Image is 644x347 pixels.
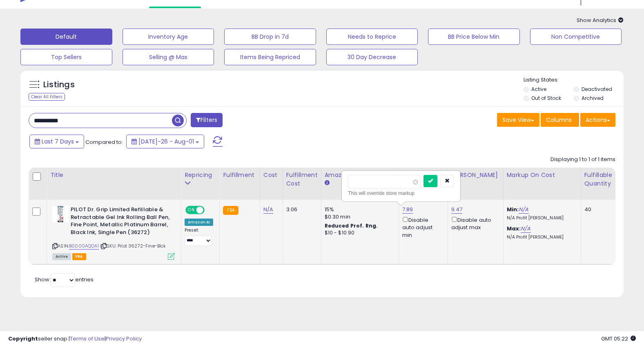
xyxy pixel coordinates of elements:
div: Clear All Filters [29,93,65,101]
button: Non Competitive [530,29,622,45]
button: BB Drop in 7d [224,29,316,45]
a: Terms of Use [70,335,105,343]
span: Last 7 Days [42,137,74,146]
button: BB Price Below Min [428,29,520,45]
span: Show Analytics [577,16,624,24]
b: Min: [507,206,519,213]
a: N/A [521,225,530,233]
b: PILOT Dr. Grip Limited Refillable & Retractable Gel Ink Rolling Ball Pen, Fine Point, Metallic Pl... [71,206,170,238]
button: [DATE]-26 - Aug-01 [126,135,204,148]
div: Cost [263,171,279,179]
div: $10 - $10.90 [325,230,392,236]
button: Filters [191,113,223,127]
div: 15% [325,206,392,213]
a: N/A [263,206,273,214]
div: seller snap | | [8,335,142,343]
span: Show: entries [35,276,94,283]
span: Columns [546,116,572,124]
button: Columns [541,113,579,127]
span: Compared to: [85,138,123,146]
a: 9.47 [451,206,463,214]
div: [PERSON_NAME] [451,171,500,179]
div: Displaying 1 to 1 of 1 items [550,156,615,164]
div: Fulfillment [223,171,256,179]
button: Top Sellers [20,49,112,65]
button: 30 Day Decrease [326,49,418,65]
div: Amazon AI [185,219,213,226]
img: 411dxre5ggL._SL40_.jpg [52,206,69,222]
button: Actions [580,113,615,127]
small: Amazon Fees. [325,179,330,187]
label: Deactivated [582,86,612,93]
span: ON [186,207,196,214]
th: The percentage added to the cost of goods (COGS) that forms the calculator for Min & Max prices. [503,168,581,200]
p: Listing States: [524,76,624,84]
div: Disable auto adjust min [402,215,441,239]
p: N/A Profit [PERSON_NAME] [507,234,575,240]
button: Inventory Age [123,29,214,45]
div: Repricing [185,171,216,179]
label: Archived [582,95,604,102]
div: This will override store markup [348,189,454,197]
div: Disable auto adjust max [451,215,497,231]
p: N/A Profit [PERSON_NAME] [507,215,575,221]
label: Out of Stock [531,95,561,102]
div: 40 [584,206,610,213]
label: Active [531,86,546,93]
b: Reduced Prof. Rng. [325,222,378,229]
span: | SKU: Pilot 36272-Fine-Blck [100,243,166,249]
b: Max: [507,225,521,232]
div: Fulfillment Cost [286,171,318,188]
button: Save View [497,113,539,127]
div: 3.06 [286,206,315,213]
span: OFF [203,207,216,214]
button: Selling @ Max [123,49,214,65]
a: B0000AQOA1 [69,243,99,250]
div: Title [50,171,178,179]
button: Last 7 Days [29,135,84,148]
div: ASIN: [52,206,175,259]
button: Default [20,29,112,45]
strong: Copyright [8,335,38,343]
div: $0.30 min [325,213,392,221]
div: Markup on Cost [507,171,577,179]
span: All listings currently available for purchase on Amazon [52,253,71,260]
div: Preset: [185,228,213,246]
span: [DATE]-26 - Aug-01 [138,137,194,146]
small: FBA [223,206,238,215]
div: Fulfillable Quantity [584,171,613,188]
h5: Listings [43,79,75,91]
div: Amazon Fees [325,171,395,179]
button: Needs to Reprice [326,29,418,45]
a: 7.89 [402,206,413,214]
a: N/A [519,206,528,214]
span: FBA [72,253,86,260]
button: Items Being Repriced [224,49,316,65]
span: 2025-08-11 05:22 GMT [601,335,636,343]
a: Privacy Policy [106,335,142,343]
